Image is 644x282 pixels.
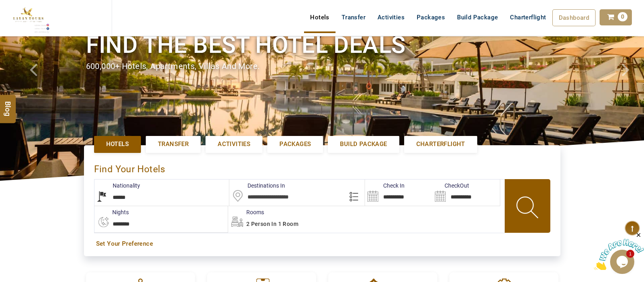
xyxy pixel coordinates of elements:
a: Packages [267,136,323,152]
span: Hotels [106,140,129,148]
label: Check In [365,182,405,190]
span: Build Package [340,140,387,148]
a: Charterflight [404,136,477,152]
a: Hotels [94,136,141,152]
div: Find Your Hotels [94,155,550,179]
label: Nationality [94,182,140,190]
span: 0 [618,12,627,21]
label: CheckOut [432,182,469,190]
a: Set Your Preference [96,240,548,248]
label: Destinations In [229,182,285,190]
div: 600,000+ hotels, apartments, villas and more. [86,61,558,72]
label: Rooms [228,208,264,216]
span: 2 Person in 1 Room [246,221,298,227]
img: The Royal Line Holidays [6,3,50,34]
span: Activities [218,140,250,148]
a: Charterflight [504,9,552,25]
input: Search [365,180,432,206]
span: Dashboard [559,14,589,21]
input: Search [432,180,500,206]
span: Packages [279,140,311,148]
label: nights [94,208,129,216]
a: Transfer [336,9,371,25]
span: Transfer [158,140,189,148]
a: Transfer [146,136,201,152]
iframe: chat widget [594,232,644,270]
a: Build Package [328,136,399,152]
span: Charterflight [416,140,465,148]
a: Activities [206,136,262,152]
a: Hotels [304,9,335,25]
span: Blog [3,101,13,108]
a: Build Package [451,9,504,25]
span: Charterflight [510,14,546,21]
a: Packages [411,9,451,25]
a: Activities [371,9,411,25]
a: 0 [600,9,632,25]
